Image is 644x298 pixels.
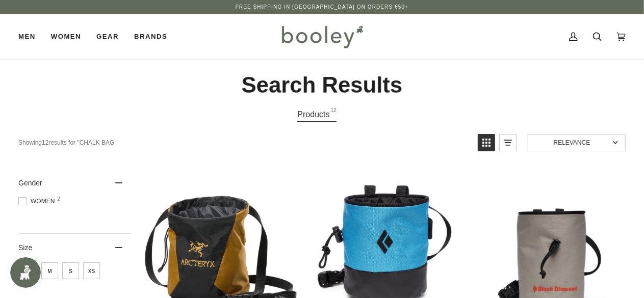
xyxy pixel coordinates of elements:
b: 12 [42,139,48,146]
span: Gear [96,32,119,42]
h2: Search Results [18,71,626,99]
span: Women [51,32,81,42]
a: View Products Tab [297,107,336,122]
a: View grid mode [478,134,495,151]
img: Booley [277,22,367,51]
a: Gear [89,14,126,59]
div: Showing results for " " [18,134,470,151]
a: Brands [126,14,175,59]
a: View list mode [499,134,517,151]
span: Women [18,197,58,206]
span: Brands [134,32,167,42]
span: Size: M [41,262,58,279]
span: Gender [18,179,42,187]
span: Relevance [534,139,609,146]
span: Size [18,243,32,252]
span: 12 [331,107,337,121]
span: Size: XS [83,262,100,279]
span: 2 [57,197,60,202]
a: Men [18,14,43,59]
iframe: Button to open loyalty program pop-up [10,257,41,288]
span: Size: S [62,262,79,279]
a: Women [43,14,89,59]
a: Sort options [528,134,626,151]
span: Men [18,32,36,42]
p: Free Shipping in [GEOGRAPHIC_DATA] on Orders €50+ [236,3,408,11]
